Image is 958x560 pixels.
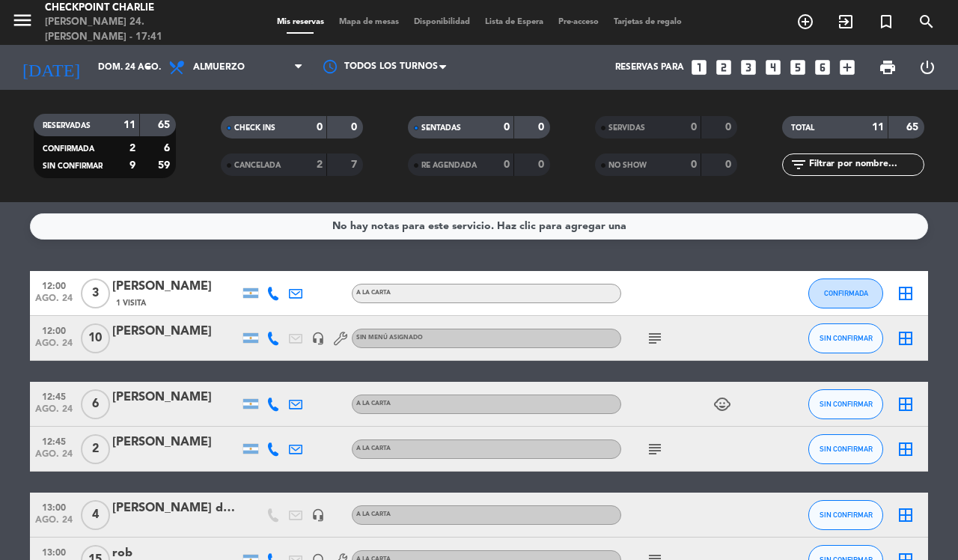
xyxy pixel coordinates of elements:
[691,122,697,133] strong: 0
[112,277,239,296] div: [PERSON_NAME]
[907,45,947,90] div: LOG OUT
[421,124,461,132] span: SENTADAS
[112,433,239,452] div: [PERSON_NAME]
[790,156,808,174] i: filter_list
[791,124,814,132] span: TOTAL
[918,58,936,76] i: power_settings_new
[788,58,808,77] i: looks_5
[43,162,103,170] span: SIN CONFIRMAR
[918,13,936,31] i: search
[81,323,110,353] span: 10
[35,449,73,466] span: ago. 24
[139,58,157,76] i: arrow_drop_down
[897,395,915,413] i: border_all
[808,434,883,464] button: SIN CONFIRMAR
[808,389,883,419] button: SIN CONFIRMAR
[35,404,73,421] span: ago. 24
[725,122,734,133] strong: 0
[714,58,733,77] i: looks_two
[158,120,173,130] strong: 65
[35,515,73,532] span: ago. 24
[813,58,832,77] i: looks_6
[356,401,391,407] span: A LA CARTA
[81,279,110,308] span: 3
[351,122,360,133] strong: 0
[421,162,477,169] span: RE AGENDADA
[45,1,228,16] div: Checkpoint Charlie
[504,122,510,133] strong: 0
[45,15,228,44] div: [PERSON_NAME] 24. [PERSON_NAME] - 17:41
[739,58,758,77] i: looks_3
[234,124,275,132] span: CHECK INS
[763,58,783,77] i: looks_4
[112,322,239,341] div: [PERSON_NAME]
[713,395,731,413] i: child_care
[129,143,135,153] strong: 2
[35,276,73,293] span: 12:00
[356,511,391,517] span: A LA CARTA
[11,51,91,84] i: [DATE]
[808,156,924,173] input: Filtrar por nombre...
[897,506,915,524] i: border_all
[837,13,855,31] i: exit_to_app
[808,323,883,353] button: SIN CONFIRMAR
[820,400,873,408] span: SIN CONFIRMAR
[646,440,664,458] i: subject
[81,500,110,530] span: 4
[311,332,325,345] i: headset_mic
[11,9,34,37] button: menu
[820,445,873,453] span: SIN CONFIRMAR
[116,297,146,309] span: 1 Visita
[872,122,884,133] strong: 11
[538,122,547,133] strong: 0
[820,334,873,342] span: SIN CONFIRMAR
[317,122,323,133] strong: 0
[356,290,391,296] span: A LA CARTA
[691,159,697,170] strong: 0
[538,159,547,170] strong: 0
[35,543,73,560] span: 13:00
[351,159,360,170] strong: 7
[879,58,897,76] span: print
[356,445,391,451] span: A LA CARTA
[269,18,332,26] span: Mis reservas
[35,338,73,356] span: ago. 24
[824,289,868,297] span: CONFIRMADA
[356,335,423,341] span: Sin menú asignado
[164,143,173,153] strong: 6
[877,13,895,31] i: turned_in_not
[838,58,857,77] i: add_box
[43,145,94,153] span: CONFIRMADA
[81,434,110,464] span: 2
[35,498,73,515] span: 13:00
[808,279,883,308] button: CONFIRMADA
[615,62,684,73] span: Reservas para
[608,162,647,169] span: NO SHOW
[897,440,915,458] i: border_all
[796,13,814,31] i: add_circle_outline
[504,159,510,170] strong: 0
[646,329,664,347] i: subject
[406,18,478,26] span: Disponibilidad
[332,18,406,26] span: Mapa de mesas
[689,58,709,77] i: looks_one
[311,508,325,522] i: headset_mic
[123,120,135,130] strong: 11
[820,511,873,519] span: SIN CONFIRMAR
[129,160,135,171] strong: 9
[332,218,626,235] div: No hay notas para este servicio. Haz clic para agregar una
[11,9,34,31] i: menu
[35,321,73,338] span: 12:00
[234,162,281,169] span: CANCELADA
[35,387,73,404] span: 12:45
[897,329,915,347] i: border_all
[112,499,239,518] div: [PERSON_NAME] de Time Out
[906,122,921,133] strong: 65
[606,18,689,26] span: Tarjetas de regalo
[725,159,734,170] strong: 0
[608,124,645,132] span: SERVIDAS
[35,293,73,311] span: ago. 24
[478,18,551,26] span: Lista de Espera
[317,159,323,170] strong: 2
[897,284,915,302] i: border_all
